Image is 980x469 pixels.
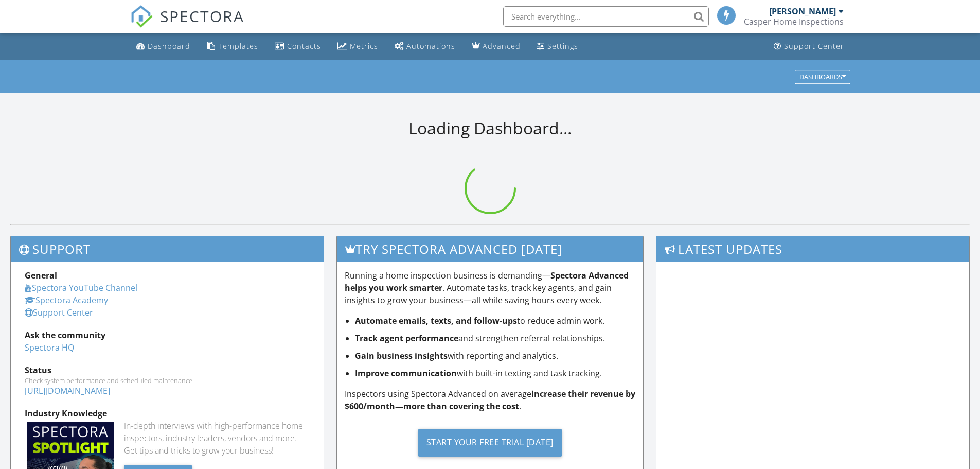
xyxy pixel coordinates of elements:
div: Contacts [287,41,321,51]
strong: Gain business insights [355,350,448,361]
input: Search everything... [503,6,709,27]
a: [URL][DOMAIN_NAME] [25,385,110,396]
div: Settings [547,41,578,51]
a: Spectora YouTube Channel [25,282,137,293]
strong: Track agent performance [355,333,458,344]
div: Support Center [784,41,844,51]
a: Start Your Free Trial [DATE] [345,421,636,464]
p: Inspectors using Spectora Advanced on average . [345,388,636,412]
a: Spectora Academy [25,294,108,306]
a: Advanced [468,37,525,56]
strong: increase their revenue by $600/month—more than covering the cost [345,388,635,412]
div: Automations [406,41,455,51]
div: Advanced [483,41,521,51]
img: The Best Home Inspection Software - Spectora [130,5,153,28]
a: Metrics [333,37,382,56]
a: Support Center [770,37,848,56]
div: In-depth interviews with high-performance home inspectors, industry leaders, vendors and more. Ge... [124,420,310,457]
a: Templates [203,37,262,56]
div: Dashboards [799,73,846,80]
div: [PERSON_NAME] [769,6,836,16]
a: Settings [533,37,582,56]
a: SPECTORA [130,14,244,36]
p: Running a home inspection business is demanding— . Automate tasks, track key agents, and gain ins... [345,269,636,306]
li: and strengthen referral relationships. [355,332,636,344]
div: Metrics [350,41,378,51]
strong: Spectora Advanced helps you work smarter [345,270,629,293]
li: with built-in texting and task tracking. [355,367,636,379]
div: Check system performance and scheduled maintenance. [25,376,310,385]
a: Spectora HQ [25,342,74,353]
div: Start Your Free Trial [DATE] [418,429,562,457]
a: Automations (Basic) [390,37,459,56]
li: with reporting and analytics. [355,350,636,362]
div: Templates [218,41,258,51]
div: Casper Home Inspections [744,16,844,27]
div: Dashboard [148,41,190,51]
a: Dashboard [132,37,194,56]
a: Support Center [25,307,93,318]
h3: Try spectora advanced [DATE] [337,236,644,262]
button: Dashboards [795,70,850,84]
div: Ask the community [25,329,310,341]
strong: General [25,270,57,281]
div: Industry Knowledge [25,407,310,420]
span: SPECTORA [160,5,244,27]
h3: Latest Updates [656,236,969,262]
h3: Support [11,236,324,262]
a: Contacts [271,37,325,56]
div: Status [25,364,310,376]
strong: Automate emails, texts, and follow-ups [355,315,517,326]
li: to reduce admin work. [355,315,636,327]
strong: Improve communication [355,368,457,379]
